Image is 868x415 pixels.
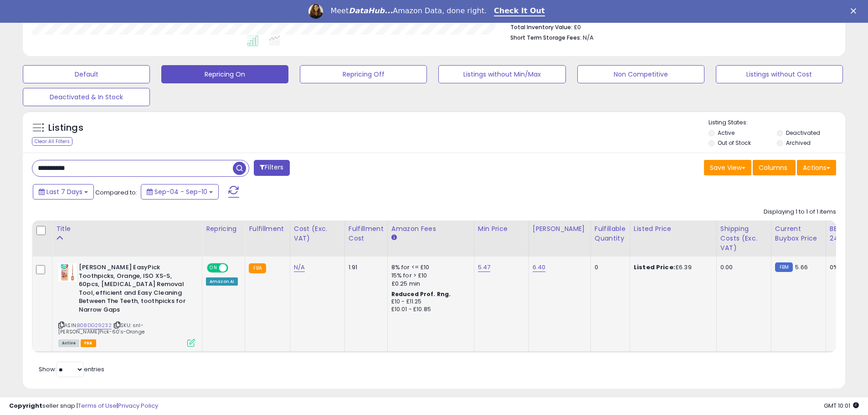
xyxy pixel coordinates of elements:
[583,33,594,42] span: N/A
[764,208,836,216] div: Displaying 1 to 1 of 1 items
[48,122,83,134] h5: Listings
[206,277,238,286] div: Amazon AI
[81,339,96,347] span: FBA
[830,263,860,272] div: 0%
[161,65,288,83] button: Repricing On
[595,263,623,272] div: 0
[510,23,572,31] b: Total Inventory Value:
[786,139,811,147] label: Archived
[23,65,150,83] button: Default
[349,263,380,272] div: 1.91
[23,88,150,106] button: Deactivated & In Stock
[58,322,144,335] span: | SKU: snl-[PERSON_NAME]Pick-60's-Orange
[349,6,393,15] i: DataHub...
[58,339,79,347] span: All listings currently available for purchase on Amazon
[391,290,451,298] b: Reduced Prof. Rng.
[478,263,491,272] a: 5.47
[227,264,241,272] span: OFF
[438,65,565,83] button: Listings without Min/Max
[349,224,384,243] div: Fulfillment Cost
[824,401,859,410] span: 2025-09-18 10:01 GMT
[254,160,289,176] button: Filters
[77,322,112,329] a: B08DG29232
[595,224,626,243] div: Fulfillable Quantity
[79,263,190,316] b: [PERSON_NAME] EasyPick Toothpicks, Orange, ISO XS-S, 60pcs, [MEDICAL_DATA] Removal Tool, efficien...
[95,188,137,197] span: Compared to:
[391,306,467,313] div: £10.01 - £10.85
[720,263,764,272] div: 0.00
[704,160,751,175] button: Save View
[46,187,82,196] span: Last 7 Days
[391,224,470,234] div: Amazon Fees
[294,263,305,272] a: N/A
[208,264,219,272] span: ON
[56,224,198,234] div: Title
[308,4,323,19] img: Profile image for Georgie
[634,263,675,272] b: Listed Price:
[330,6,487,15] div: Meet Amazon Data, done right.
[718,139,751,147] label: Out of Stock
[786,129,820,137] label: Deactivated
[58,263,77,282] img: 41HMXjxRdmL._SL40_.jpg
[391,272,467,280] div: 15% for > £10
[154,187,207,196] span: Sep-04 - Sep-10
[39,365,104,374] span: Show: entries
[391,280,467,288] div: £0.25 min
[709,118,845,127] p: Listing States:
[851,8,860,14] div: Close
[391,298,467,306] div: £10 - £11.25
[249,224,286,234] div: Fulfillment
[494,6,545,16] a: Check It Out
[391,263,467,272] div: 8% for <= £10
[141,184,219,200] button: Sep-04 - Sep-10
[720,224,767,253] div: Shipping Costs (Exc. VAT)
[533,263,546,272] a: 6.40
[33,184,94,200] button: Last 7 Days
[775,262,793,272] small: FBM
[118,401,158,410] a: Privacy Policy
[753,160,796,175] button: Columns
[300,65,427,83] button: Repricing Off
[795,263,808,272] span: 5.66
[206,224,241,234] div: Repricing
[391,234,397,242] small: Amazon Fees.
[294,224,341,243] div: Cost (Exc. VAT)
[58,263,195,346] div: ASIN:
[830,224,863,243] div: BB Share 24h.
[249,263,266,273] small: FBA
[797,160,836,175] button: Actions
[510,34,581,41] b: Short Term Storage Fees:
[533,224,587,234] div: [PERSON_NAME]
[759,163,787,172] span: Columns
[9,401,42,410] strong: Copyright
[32,137,72,146] div: Clear All Filters
[718,129,734,137] label: Active
[9,402,158,410] div: seller snap | |
[577,65,704,83] button: Non Competitive
[78,401,117,410] a: Terms of Use
[634,263,709,272] div: £6.39
[775,224,822,243] div: Current Buybox Price
[634,224,713,234] div: Listed Price
[510,21,829,32] li: £0
[716,65,843,83] button: Listings without Cost
[478,224,525,234] div: Min Price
